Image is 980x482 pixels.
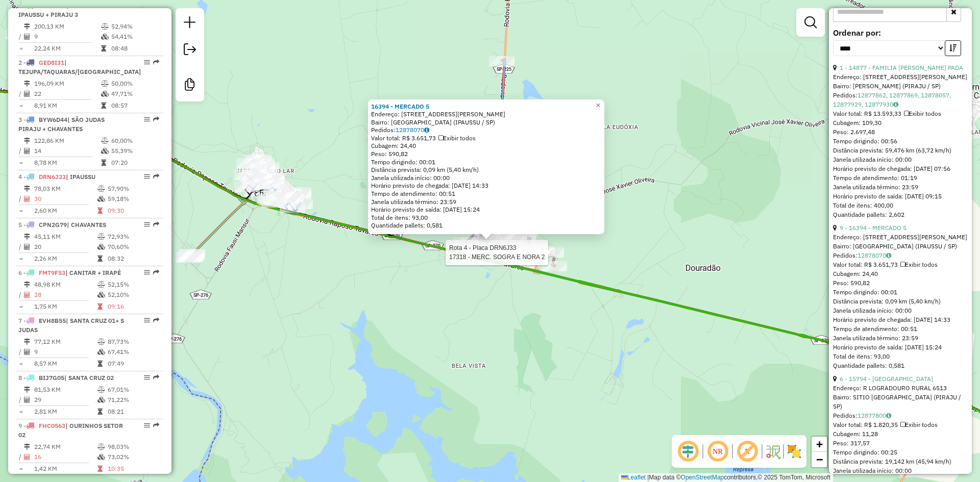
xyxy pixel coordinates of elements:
[765,443,781,460] img: Fluxo de ruas
[39,59,64,66] span: GED8I31
[34,100,101,111] td: 8,91 KM
[97,256,103,262] i: Tempo total em rota
[371,158,601,166] div: Tempo dirigindo: 00:01
[24,34,30,40] i: Total de Atividades
[34,79,101,89] td: 196,09 KM
[681,474,724,481] a: OpenStreetMap
[833,109,968,118] div: Valor total: R$ 13.593,33
[34,158,101,168] td: 8,78 KM
[34,301,97,312] td: 1,75 KM
[144,221,150,227] em: Opções
[840,64,963,71] a: 1 - 14877 - FAMILIA [PERSON_NAME] PADA
[34,184,97,194] td: 78,03 KM
[396,126,429,134] a: 12878070
[24,349,30,355] i: Total de Atividades
[34,347,97,357] td: 9
[144,116,150,122] em: Opções
[34,407,97,417] td: 2,81 KM
[735,439,759,464] span: Exibir rótulo
[34,89,101,99] td: 22
[24,244,30,250] i: Total de Atividades
[101,45,106,52] i: Tempo total em rota
[153,59,159,65] em: Rota exportada
[107,347,159,357] td: 67,41%
[34,359,97,369] td: 8,57 KM
[24,138,30,144] i: Distância Total
[144,173,150,180] em: Opções
[438,134,476,142] span: Exibir todos
[24,234,30,240] i: Distância Total
[24,444,30,450] i: Distância Total
[107,452,159,462] td: 73,02%
[39,221,67,229] span: CPN2G79
[833,384,968,393] div: Endereço: R LOGRADOURO RURAL 6513
[816,438,823,450] span: +
[371,150,601,158] div: Peso: 590,82
[180,12,200,35] a: Nova sessão e pesquisa
[840,224,906,232] a: 9 - 16394 - MERCADO 5
[816,453,823,466] span: −
[833,201,968,210] div: Total de itens: 400,00
[144,269,150,275] em: Opções
[34,43,101,54] td: 22,24 KM
[833,63,968,219] div: Tempo de atendimento: 01:19
[34,290,97,300] td: 28
[111,89,159,99] td: 47,71%
[97,282,105,288] i: % de utilização do peso
[18,290,23,300] td: /
[24,91,30,97] i: Total de Atividades
[833,411,968,420] div: Pedidos:
[34,442,97,452] td: 22,74 KM
[153,317,159,323] em: Rota exportada
[18,407,23,417] td: =
[833,393,968,411] div: Bairro: SITIO [GEOGRAPHIC_DATA] (PIRAJU / SP)
[833,269,968,278] div: Cubagem: 24,40
[107,385,159,395] td: 67,01%
[18,317,124,334] span: 7 -
[107,359,159,369] td: 07:49
[34,452,97,462] td: 16
[833,278,968,288] div: Peso: 590,82
[833,448,968,457] div: Tempo dirigindo: 00:25
[144,59,150,65] em: Opções
[18,59,141,75] span: | TEJUPA/TAQUARAS/[GEOGRAPHIC_DATA]
[833,137,968,146] div: Tempo dirigindo: 00:56
[371,126,601,134] div: Pedidos:
[101,81,109,87] i: % de utilização do peso
[833,334,968,343] div: Janela utilizada término: 23:59
[101,138,109,144] i: % de utilização do peso
[18,206,23,216] td: =
[833,297,968,306] div: Distância prevista: 0,09 km (5,40 km/h)
[900,421,938,428] span: Exibir todos
[833,72,968,82] div: Endereço: [STREET_ADDRESS][PERSON_NAME]
[153,269,159,275] em: Rota exportada
[39,269,65,276] span: FMT9F53
[107,290,159,300] td: 52,10%
[18,452,23,462] td: /
[619,473,833,482] div: Map data © contributors,© 2025 TomTom, Microsoft
[833,420,968,429] div: Valor total: R$ 1.820,35
[833,91,951,108] a: 12877862, 12877869, 12878057, 12877929, 12877930
[153,374,159,380] em: Rota exportada
[621,474,646,481] a: Leaflet
[144,317,150,323] em: Opções
[64,374,114,382] span: | SANTA CRUZ 02
[107,280,159,290] td: 52,15%
[24,282,30,288] i: Distância Total
[97,466,103,472] i: Tempo total em rota
[101,160,106,166] i: Tempo total em rota
[886,413,891,419] i: Observações
[18,100,23,111] td: =
[153,422,159,428] em: Rota exportada
[107,206,159,216] td: 09:30
[18,194,23,204] td: /
[97,292,105,298] i: % de utilização da cubagem
[833,155,968,164] div: Janela utilizada início: 00:00
[833,466,968,475] div: Janela utilizada início: 00:00
[24,397,30,403] i: Total de Atividades
[97,397,105,403] i: % de utilização da cubagem
[18,317,124,334] span: | SANTA CRUZ 01+ S JUDAS
[24,148,30,154] i: Total de Atividades
[144,422,150,428] em: Opções
[111,158,159,168] td: 07:20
